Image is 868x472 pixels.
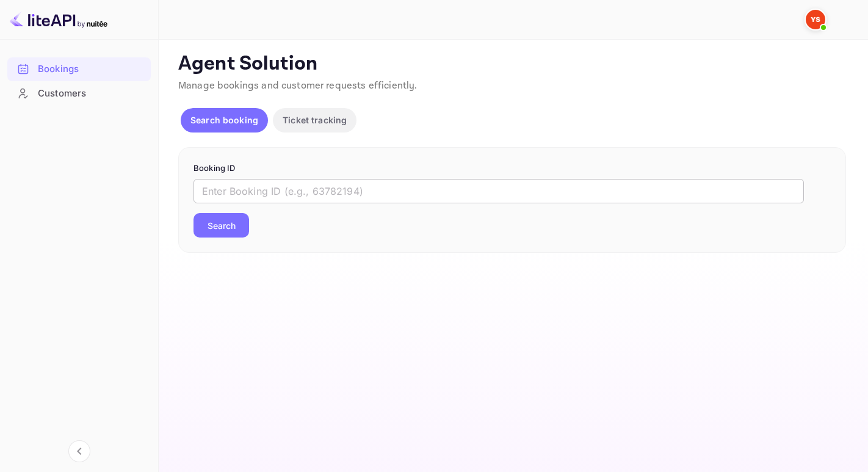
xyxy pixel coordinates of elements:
p: Search booking [190,114,258,126]
img: Yandex Support [806,10,825,29]
span: Manage bookings and customer requests efficiently. [178,79,418,92]
p: Ticket tracking [283,114,347,126]
img: LiteAPI logo [10,10,107,29]
p: Booking ID [193,162,831,175]
div: Customers [7,82,151,106]
div: Bookings [7,57,151,81]
div: Bookings [38,62,145,76]
button: Collapse navigation [68,440,90,462]
p: Agent Solution [178,52,846,76]
a: Customers [7,82,151,104]
div: Customers [38,87,145,101]
a: Bookings [7,57,151,80]
button: Search [193,213,249,238]
input: Enter Booking ID (e.g., 63782194) [193,179,804,203]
